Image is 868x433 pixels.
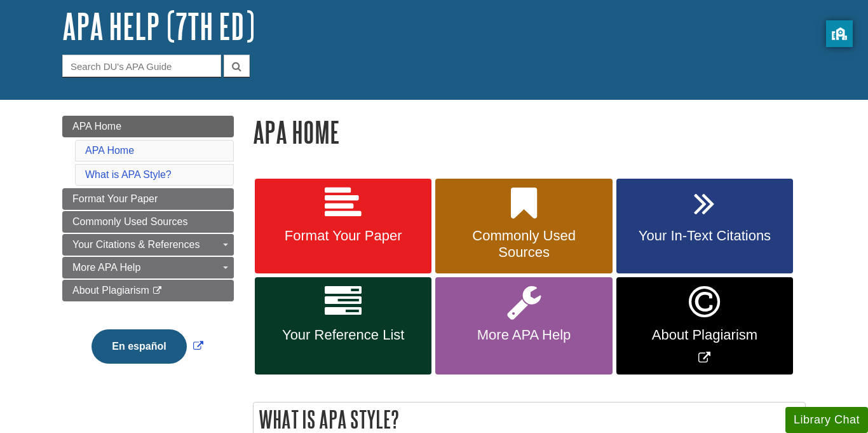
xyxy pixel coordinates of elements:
a: APA Home [62,116,234,137]
span: Format Your Paper [264,228,422,244]
i: This link opens in a new window [152,287,163,295]
a: APA Home [85,145,134,156]
div: Guide Page Menu [62,116,234,385]
h1: APA Home [253,116,806,148]
span: Your In-Text Citations [626,228,783,244]
a: Format Your Paper [62,188,234,210]
span: Commonly Used Sources [445,228,602,261]
span: Your Citations & References [72,239,200,250]
input: Search DU's APA Guide [62,55,221,77]
button: privacy banner [826,20,853,47]
a: APA Help (7th Ed) [62,6,255,46]
a: Commonly Used Sources [62,211,234,233]
a: More APA Help [435,277,612,375]
span: Your Reference List [264,327,422,343]
a: About Plagiarism [62,280,234,301]
button: Library Chat [785,407,868,433]
a: Your Reference List [255,277,431,375]
a: Your Citations & References [62,234,234,256]
a: More APA Help [62,257,234,278]
a: Link opens in new window [88,341,206,352]
span: About Plagiarism [72,285,149,296]
a: Commonly Used Sources [435,179,612,274]
span: Commonly Used Sources [72,216,187,227]
a: Format Your Paper [255,179,431,274]
a: Your In-Text Citations [616,179,793,274]
button: En español [92,329,186,364]
span: More APA Help [445,327,602,343]
span: APA Home [72,121,121,132]
a: Link opens in new window [616,277,793,375]
a: What is APA Style? [85,169,172,180]
span: Format Your Paper [72,193,158,204]
span: About Plagiarism [626,327,783,343]
span: More APA Help [72,262,140,273]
